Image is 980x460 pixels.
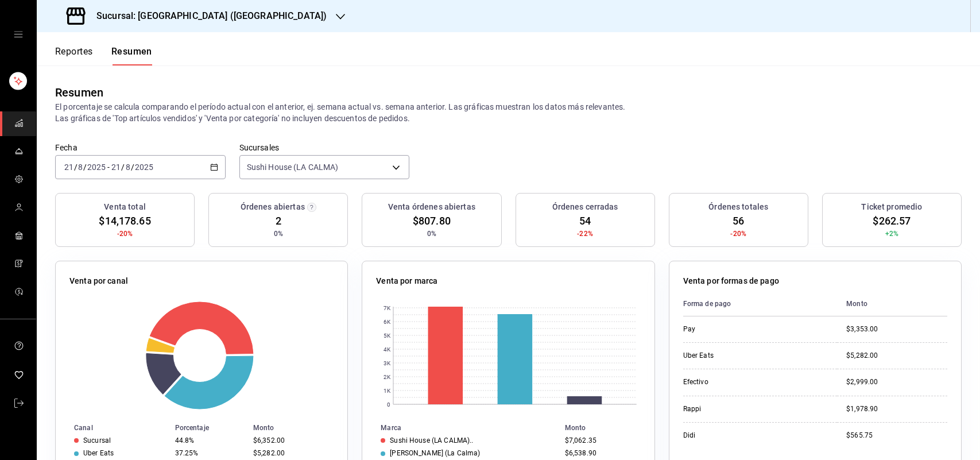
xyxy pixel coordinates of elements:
span: -22% [577,229,593,239]
div: Pay [683,324,798,334]
input: -- [64,163,74,172]
span: -20% [730,229,746,239]
h3: Órdenes abiertas [241,201,305,213]
text: 2K [384,374,391,380]
th: Canal [56,422,171,434]
p: Venta por formas de pago [683,275,779,287]
text: 6K [384,319,391,325]
span: -20% [117,229,133,239]
span: $14,178.65 [99,213,150,229]
div: $1,978.90 [846,404,947,414]
h3: Sucursal: [GEOGRAPHIC_DATA] ([GEOGRAPHIC_DATA]) [87,9,327,23]
input: -- [111,163,121,172]
text: 3K [384,360,391,366]
span: $807.80 [413,213,451,229]
th: Forma de pago [683,292,838,316]
text: 1K [384,388,391,394]
span: $262.57 [873,213,911,229]
input: ---- [134,163,154,172]
text: 4K [384,346,391,353]
div: 37.25% [175,449,244,457]
div: Resumen [55,84,103,101]
div: $6,538.90 [565,449,636,457]
div: navigation tabs [55,46,152,65]
label: Fecha [55,144,226,152]
div: Sucursal [83,436,111,444]
div: Didi [683,431,798,440]
div: $2,999.00 [846,377,947,387]
h3: Órdenes cerradas [552,201,618,213]
div: Efectivo [683,377,798,387]
div: $5,282.00 [846,351,947,361]
button: Resumen [111,46,152,65]
button: open drawer [14,30,23,39]
div: $7,062.35 [565,436,636,444]
h3: Órdenes totales [708,201,768,213]
th: Marca [362,422,560,434]
div: [PERSON_NAME] (La Calma) [390,449,480,457]
div: Sushi House (LA CALMA).. [390,436,473,444]
span: +2% [885,229,898,239]
text: 7K [384,305,391,311]
text: 5K [384,333,391,339]
span: 2 [276,213,281,229]
div: Uber Eats [683,351,798,361]
div: $5,282.00 [253,449,329,457]
span: / [121,163,125,172]
input: -- [78,163,83,172]
p: El porcentaje se calcula comparando el período actual con el anterior, ej. semana actual vs. sema... [55,101,962,124]
span: / [131,163,134,172]
div: $6,352.00 [253,436,329,444]
span: 0% [427,229,436,239]
p: Venta por marca [376,275,437,287]
text: 0 [387,401,390,408]
div: 44.8% [175,436,244,444]
th: Monto [249,422,347,434]
span: 54 [579,213,591,229]
span: / [83,163,87,172]
span: 56 [733,213,744,229]
h3: Venta órdenes abiertas [388,201,475,213]
th: Porcentaje [171,422,249,434]
span: - [107,163,110,172]
div: Rappi [683,404,798,414]
h3: Venta total [104,201,145,213]
input: -- [125,163,131,172]
span: Sushi House (LA CALMA) [247,161,339,173]
th: Monto [837,292,947,316]
span: / [74,163,78,172]
p: Venta por canal [69,275,128,287]
button: Reportes [55,46,93,65]
div: Uber Eats [83,449,114,457]
label: Sucursales [239,144,410,152]
div: $3,353.00 [846,324,947,334]
th: Monto [560,422,654,434]
input: ---- [87,163,106,172]
h3: Ticket promedio [861,201,922,213]
div: $565.75 [846,431,947,440]
span: 0% [274,229,283,239]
